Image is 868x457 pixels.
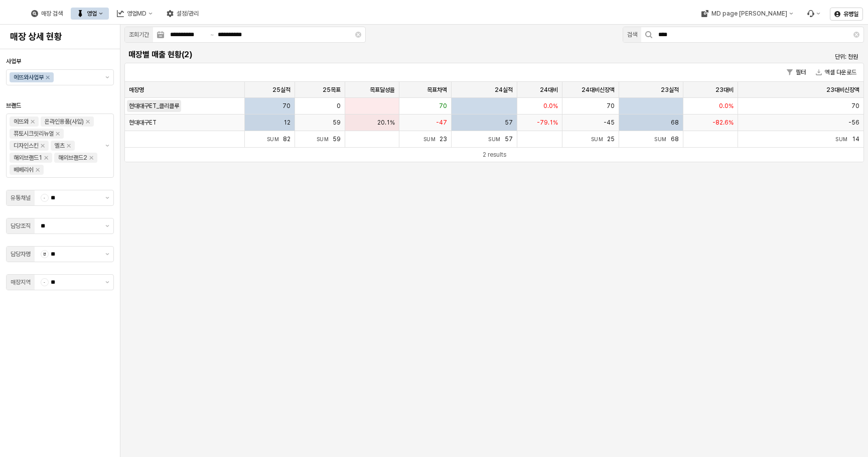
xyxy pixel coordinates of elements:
div: 2 results [483,150,506,160]
span: 사업부 [6,58,21,65]
div: 에뜨와 [14,117,29,127]
span: 매장명 [129,86,144,94]
span: 82 [283,136,291,143]
button: 제안 사항 표시 [101,190,113,205]
div: 설정/관리 [177,10,199,17]
span: -79.1% [537,119,558,127]
span: Sum [591,136,608,142]
span: - [41,279,48,286]
span: 70 [439,102,447,110]
span: 현대대구ET [129,119,157,127]
h5: 매장별 매출 현황(2) [128,50,675,60]
main: App Frame [120,25,868,457]
p: 단위: 천원 [747,52,858,61]
span: 24대비신장액 [582,86,615,94]
button: MD page [PERSON_NAME] [695,8,799,20]
span: 59 [333,119,341,127]
button: Clear [355,32,361,38]
div: Remove 베베리쉬 [36,168,40,172]
div: 매장 검색 [41,10,63,17]
span: 23대비신장액 [826,86,859,94]
span: 14 [852,136,859,143]
span: 25실적 [272,86,291,94]
span: Sum [654,136,671,142]
span: 전 [41,251,48,258]
div: Table toolbar [125,147,863,162]
span: Sum [267,136,283,142]
span: 70 [851,102,859,110]
div: 검색 [627,30,637,40]
button: 제안 사항 표시 [101,70,113,85]
span: 0.0% [719,102,734,110]
span: Sum [423,136,440,142]
button: 제안 사항 표시 [101,114,113,177]
span: 23 [440,136,447,143]
h4: 매장 상세 현황 [10,32,110,42]
span: 70 [282,102,291,110]
button: Clear [853,32,859,38]
span: 70 [607,102,615,110]
div: 영업 [87,10,97,17]
span: Sum [488,136,505,142]
p: 유병일 [843,10,858,18]
span: 목표차액 [427,86,447,94]
span: 59 [333,136,341,143]
button: 영업 [71,8,109,20]
span: 68 [671,136,679,143]
span: -56 [848,119,859,127]
div: Remove 엘츠 [67,144,71,148]
div: Menu item 6 [801,8,826,20]
span: 브랜드 [6,102,21,109]
span: 57 [505,136,513,143]
div: 엘츠 [55,141,65,151]
span: 현대대구ET_클리클루 [129,102,179,110]
div: 담당조직 [11,221,31,231]
div: 조회기간 [129,30,149,40]
button: 제안 사항 표시 [101,218,113,234]
button: 유병일 [830,8,863,21]
button: 영업MD [111,8,159,20]
span: -47 [436,119,447,127]
div: Remove 퓨토시크릿리뉴얼 [56,132,60,136]
div: 매장지역 [11,277,31,287]
button: 설정/관리 [161,8,205,20]
span: -82.6% [712,119,734,127]
span: 0 [337,102,341,110]
span: 25 [607,136,615,143]
span: Sum [835,136,852,142]
span: 목표달성율 [370,86,395,94]
span: 24대비 [540,86,558,94]
button: 제안 사항 표시 [101,247,113,262]
span: 25목표 [323,86,341,94]
div: Remove 해외브랜드1 [44,156,48,160]
div: 유통채널 [11,193,31,203]
button: 제안 사항 표시 [101,275,113,290]
button: 매장 검색 [25,8,69,20]
div: 디자인스킨 [14,141,39,151]
div: 해외브랜드1 [14,153,42,163]
div: 온라인용품(사입) [45,117,84,127]
div: Remove 에뜨와사업부 [46,75,50,79]
div: MD page 이동 [695,8,799,20]
div: Remove 에뜨와 [31,120,35,124]
div: 해외브랜드2 [58,153,87,163]
span: - [41,194,48,201]
div: Remove 해외브랜드2 [89,156,93,160]
div: Remove 온라인용품(사입) [86,120,90,124]
span: 23대비 [715,86,734,94]
div: 담당자명 [11,249,31,259]
span: 0.0% [543,102,558,110]
div: 퓨토시크릿리뉴얼 [14,129,54,139]
span: 57 [505,119,513,127]
span: 23실적 [661,86,679,94]
div: Remove 디자인스킨 [41,144,45,148]
div: 베베리쉬 [14,165,34,175]
div: MD page [PERSON_NAME] [711,10,787,17]
span: 20.1% [377,119,395,127]
button: 필터 [783,66,810,78]
div: 영업MD [127,10,147,17]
